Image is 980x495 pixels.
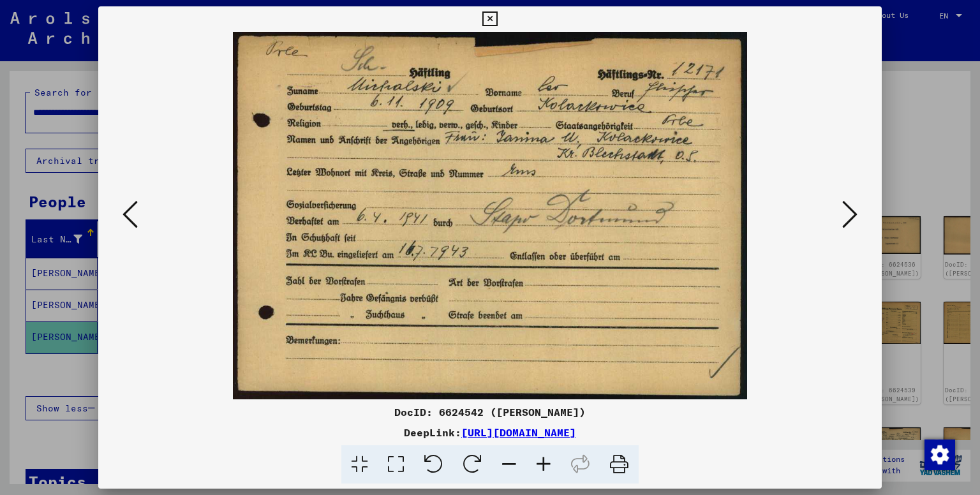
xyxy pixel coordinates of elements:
[98,404,882,420] div: DocID: 6624542 ([PERSON_NAME])
[924,439,954,469] div: Change consent
[461,426,576,439] a: [URL][DOMAIN_NAME]
[98,425,882,440] div: DeepLink:
[924,440,955,470] img: Change consent
[142,32,839,399] img: 001.jpg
